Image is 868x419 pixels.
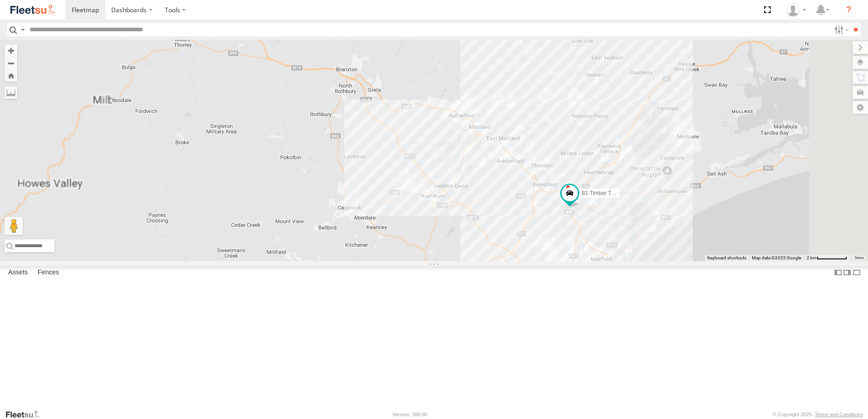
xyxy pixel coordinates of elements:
label: Measure [5,86,17,99]
button: Zoom in [5,44,17,57]
label: Map Settings [853,101,868,114]
div: Matt Curtis [783,3,809,17]
button: Map Scale: 2 km per 63 pixels [804,255,850,261]
button: Zoom Home [5,69,17,82]
a: Terms (opens in new tab) [854,256,864,260]
div: Version: 306.00 [393,412,427,417]
div: © Copyright 2025 - [773,412,863,417]
label: Search Query [19,23,26,36]
label: Hide Summary Table [852,266,861,279]
a: Terms and Conditions [815,412,863,417]
span: 2 km [807,255,817,260]
button: Keyboard shortcuts [707,255,746,261]
label: Dock Summary Table to the Right [843,266,852,279]
span: B1 Timber Truck [582,190,621,196]
a: Visit our Website [5,410,47,419]
span: Map data ©2025 Google [752,255,801,260]
label: Fences [33,266,64,279]
img: fleetsu-logo-horizontal.svg [9,4,56,16]
label: Dock Summary Table to the Left [833,266,843,279]
button: Zoom out [5,57,17,69]
button: Drag Pegman onto the map to open Street View [5,217,23,235]
i: ? [842,3,856,17]
label: Assets [4,266,32,279]
label: Search Filter Options [831,23,850,36]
